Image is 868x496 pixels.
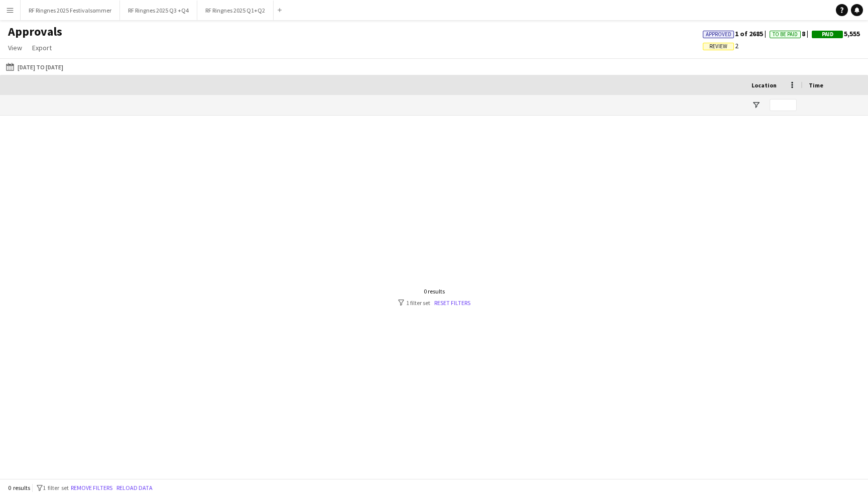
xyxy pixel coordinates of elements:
[752,81,777,89] span: Location
[703,41,738,50] span: 2
[709,43,727,50] span: Review
[822,31,833,38] span: Paid
[812,29,860,38] span: 5,555
[43,484,69,491] span: 1 filter set
[120,1,197,20] button: RF Ringnes 2025 Q3 +Q4
[398,299,470,307] div: 1 filter set
[398,287,470,295] div: 0 results
[114,482,155,493] button: Reload data
[28,41,56,54] a: Export
[770,29,812,38] span: 8
[703,29,770,38] span: 1 of 2685
[752,101,761,110] button: Open Filter Menu
[706,31,731,38] span: Approved
[4,61,65,73] button: [DATE] to [DATE]
[4,41,26,54] a: View
[770,99,797,111] input: Location Filter Input
[8,43,22,52] span: View
[21,1,120,20] button: RF Ringnes 2025 Festivalsommer
[773,31,798,38] span: To Be Paid
[809,81,823,89] span: Time
[32,43,52,52] span: Export
[69,482,114,493] button: Remove filters
[434,299,470,307] a: Reset filters
[197,1,274,20] button: RF Ringnes 2025 Q1+Q2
